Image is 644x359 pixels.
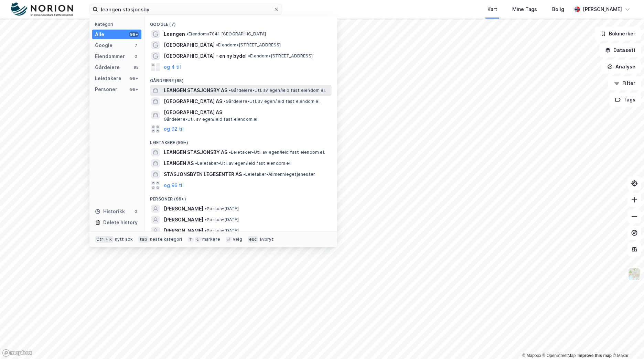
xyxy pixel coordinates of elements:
[205,206,239,211] span: Person • [DATE]
[95,207,125,216] div: Historikk
[164,117,259,122] span: Gårdeiere • Utl. av egen/leid fast eiendom el.
[610,326,644,359] div: Kontrollprogram for chat
[164,205,203,213] span: [PERSON_NAME]
[610,326,644,359] iframe: Chat Widget
[164,216,203,224] span: [PERSON_NAME]
[144,134,337,147] div: Leietakere (99+)
[144,191,337,203] div: Personer (99+)
[150,237,182,242] div: neste kategori
[229,88,326,93] span: Gårdeiere • Utl. av egen/leid fast eiendom el.
[164,125,184,133] button: og 92 til
[95,85,117,94] div: Personer
[601,60,641,74] button: Analyse
[144,16,337,29] div: Google (7)
[248,53,313,59] span: Eiendom • [STREET_ADDRESS]
[512,5,537,13] div: Mine Tags
[609,93,641,107] button: Tags
[164,97,222,106] span: [GEOGRAPHIC_DATA] AS
[164,148,227,156] span: LEANGEN STASJONSBY AS
[205,217,207,222] span: •
[202,237,220,242] div: markere
[138,236,149,243] div: tab
[164,159,194,167] span: LEANGEN AS
[195,161,291,166] span: Leietaker • Utl. av egen/leid fast eiendom el.
[216,42,218,47] span: •
[164,52,247,60] span: [GEOGRAPHIC_DATA] - en ny bydel
[229,150,325,155] span: Leietaker • Utl. av egen/leid fast eiendom el.
[129,32,139,37] div: 99+
[578,353,612,358] a: Improve this map
[224,99,226,104] span: •
[186,31,189,36] span: •
[205,228,207,233] span: •
[205,217,239,222] span: Person • [DATE]
[259,237,273,242] div: avbryt
[129,76,139,81] div: 99+
[164,227,203,235] span: [PERSON_NAME]
[595,27,641,41] button: Bokmerker
[248,236,258,243] div: esc
[95,63,120,72] div: Gårdeiere
[98,4,273,14] input: Søk på adresse, matrikkel, gårdeiere, leietakere eller personer
[522,353,541,358] a: Mapbox
[195,161,197,166] span: •
[583,5,622,13] div: [PERSON_NAME]
[164,63,181,71] button: og 4 til
[543,353,576,358] a: OpenStreetMap
[164,86,227,95] span: LEANGEN STASJONSBY AS
[164,41,215,49] span: [GEOGRAPHIC_DATA]
[115,237,133,242] div: nytt søk
[95,236,114,243] div: Ctrl + k
[229,150,231,155] span: •
[95,74,121,83] div: Leietakere
[133,209,139,214] div: 0
[103,218,138,227] div: Delete history
[628,268,641,281] img: Z
[11,2,73,17] img: norion-logo.80e7a08dc31c2e691866.png
[608,76,641,90] button: Filter
[164,108,329,117] span: [GEOGRAPHIC_DATA] AS
[248,53,250,58] span: •
[164,30,185,38] span: Leangen
[95,41,112,50] div: Google
[95,30,104,39] div: Alle
[129,87,139,92] div: 99+
[133,43,139,48] div: 7
[243,172,315,177] span: Leietaker • Allmennlegetjenester
[599,43,641,57] button: Datasett
[2,349,32,357] a: Mapbox homepage
[95,22,141,27] div: Kategori
[205,206,207,211] span: •
[133,65,139,70] div: 95
[233,237,242,242] div: velg
[95,52,125,61] div: Eiendommer
[552,5,564,13] div: Bolig
[205,228,239,233] span: Person • [DATE]
[186,31,266,37] span: Eiendom • 7041 [GEOGRAPHIC_DATA]
[224,99,321,104] span: Gårdeiere • Utl. av egen/leid fast eiendom el.
[164,181,184,189] button: og 96 til
[144,73,337,85] div: Gårdeiere (95)
[133,54,139,59] div: 0
[487,5,497,13] div: Kart
[164,170,242,178] span: STASJONSBYEN LEGESENTER AS
[216,42,281,48] span: Eiendom • [STREET_ADDRESS]
[229,88,231,93] span: •
[243,172,245,177] span: •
